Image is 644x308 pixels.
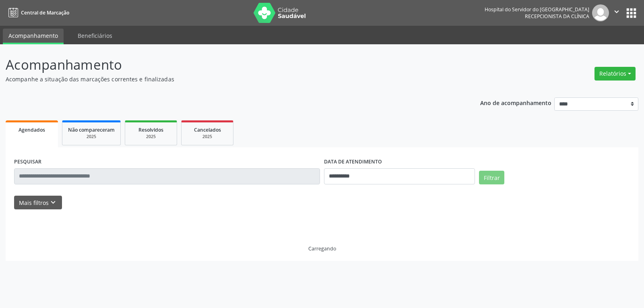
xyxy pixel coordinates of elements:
[194,126,221,133] span: Cancelados
[21,9,69,16] span: Central de Marcação
[624,6,638,20] button: apps
[68,126,115,133] span: Não compareceram
[138,126,163,133] span: Resolvidos
[6,6,69,19] a: Central de Marcação
[525,13,589,20] span: Recepcionista da clínica
[479,171,504,184] button: Filtrar
[594,67,636,81] button: Relatórios
[19,126,45,133] span: Agendados
[324,156,382,168] label: DATA DE ATENDIMENTO
[72,29,118,43] a: Beneficiários
[308,245,336,252] div: Carregando
[485,6,589,13] div: Hospital do Servidor do [GEOGRAPHIC_DATA]
[612,7,621,16] i: 
[131,134,171,140] div: 2025
[49,198,58,207] i: keyboard_arrow_down
[14,196,62,210] button: Mais filtroskeyboard_arrow_down
[187,134,227,140] div: 2025
[6,55,448,75] p: Acompanhamento
[3,29,64,44] a: Acompanhamento
[6,75,448,83] p: Acompanhe a situação das marcações correntes e finalizadas
[592,4,609,21] img: img
[480,97,551,107] p: Ano de acompanhamento
[68,134,115,140] div: 2025
[609,4,624,21] button: 
[14,156,41,168] label: PESQUISAR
